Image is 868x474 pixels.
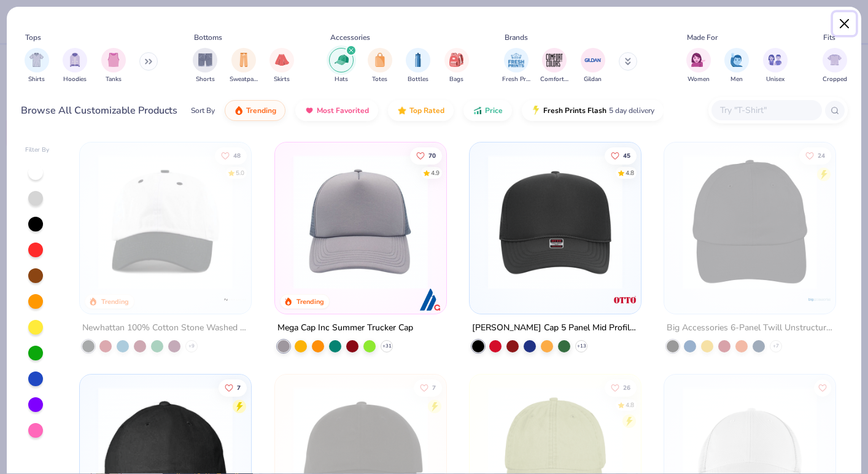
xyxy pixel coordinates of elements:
button: Like [605,379,637,397]
button: filter button [540,48,568,84]
span: + 7 [773,343,779,350]
div: filter for Shorts [193,48,217,84]
span: Fresh Prints Flash [543,106,606,115]
button: filter button [63,48,87,84]
img: Unisex Image [768,53,782,67]
button: filter button [724,48,749,84]
div: filter for Totes [368,48,392,84]
button: Like [605,147,637,164]
div: 4.8 [626,168,634,177]
span: Men [730,75,743,84]
span: Cropped [823,75,847,84]
span: 7 [237,385,241,391]
img: Totes Image [373,53,387,67]
div: Browse All Customizable Products [21,103,177,118]
img: Otto Cap logo [613,287,637,312]
button: filter button [329,48,354,84]
div: Bottoms [194,32,222,43]
img: 9e140c90-e119-4704-82d8-5c3fb2806cdf [287,155,434,289]
span: 7 [432,385,435,391]
span: Unisex [766,75,785,84]
div: filter for Shirts [25,48,49,84]
span: Shirts [28,75,45,84]
div: filter for Cropped [823,48,847,84]
img: Mega Cap Inc logo [418,287,443,312]
div: filter for Skirts [269,48,294,84]
div: Tops [25,32,41,43]
img: 31d1171b-c302-40d8-a1fe-679e4cf1ca7b [482,155,629,289]
button: filter button [823,48,847,84]
span: Fresh Prints [502,75,530,84]
span: Hoodies [63,75,87,84]
button: filter button [502,48,530,84]
img: Shirts Image [29,53,44,67]
button: filter button [101,48,126,84]
button: Most Favorited [295,100,378,121]
div: filter for Bottles [406,48,430,84]
input: Try "T-Shirt" [719,103,813,117]
div: filter for Women [686,48,711,84]
div: 4.8 [626,401,634,410]
span: Sweatpants [230,75,258,84]
span: Women [688,75,710,84]
div: Mega Cap Inc Summer Trucker Cap [277,321,413,336]
button: filter button [444,48,469,84]
img: Bottles Image [411,53,425,67]
span: + 13 [576,343,586,350]
img: bf295a75-023c-4fea-adc4-0d74622507d1 [629,155,775,289]
img: Sweatpants Image [237,53,250,67]
button: filter button [269,48,294,84]
img: Comfort Colors Image [545,51,564,69]
div: filter for Men [724,48,749,84]
button: Price [463,100,512,121]
button: Like [409,147,441,164]
div: 4.9 [430,168,439,177]
img: 571354c7-8467-49dc-b410-bf13f3113a40 [676,155,823,289]
div: filter for Hats [329,48,354,84]
img: Hats Image [335,53,349,67]
button: Close [833,12,856,36]
img: Big Accessories logo [807,287,832,312]
span: + 9 [188,343,195,350]
button: filter button [193,48,217,84]
span: Top Rated [409,106,444,115]
button: filter button [581,48,605,84]
span: Tanks [106,75,122,84]
div: filter for Comfort Colors [540,48,568,84]
img: Men Image [730,53,743,67]
img: Fresh Prints Image [507,51,525,69]
button: Like [215,147,247,164]
span: + 31 [382,343,391,350]
div: filter for Hoodies [63,48,87,84]
div: [PERSON_NAME] Cap 5 Panel Mid Profile Mesh Back Trucker Hat [472,321,638,336]
button: Trending [225,100,285,121]
img: Bags Image [449,53,463,67]
span: Price [485,106,503,115]
button: filter button [763,48,788,84]
div: Big Accessories 6-Panel Twill Unstructured Cap [667,321,833,336]
span: Shorts [196,75,215,84]
img: flash.gif [531,106,541,115]
button: filter button [406,48,430,84]
span: 24 [818,152,825,158]
img: Skirts Image [275,53,289,67]
img: Gildan Image [584,51,602,69]
span: Comfort Colors [540,75,568,84]
div: Made For [687,32,718,43]
div: Sort By [191,105,215,116]
img: Women Image [691,53,705,67]
span: Gildan [584,75,602,84]
span: 48 [233,152,241,158]
div: Fits [823,32,835,43]
div: filter for Gildan [581,48,605,84]
button: Like [219,379,247,397]
span: Hats [335,75,348,84]
div: Filter By [25,146,50,155]
div: Newhattan 100% Cotton Stone Washed Cap [82,321,249,336]
img: Cropped Image [827,53,842,67]
img: most_fav.gif [304,106,314,115]
button: filter button [25,48,49,84]
img: Shorts Image [198,53,212,67]
div: Brands [505,32,528,43]
button: Top Rated [388,100,454,121]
